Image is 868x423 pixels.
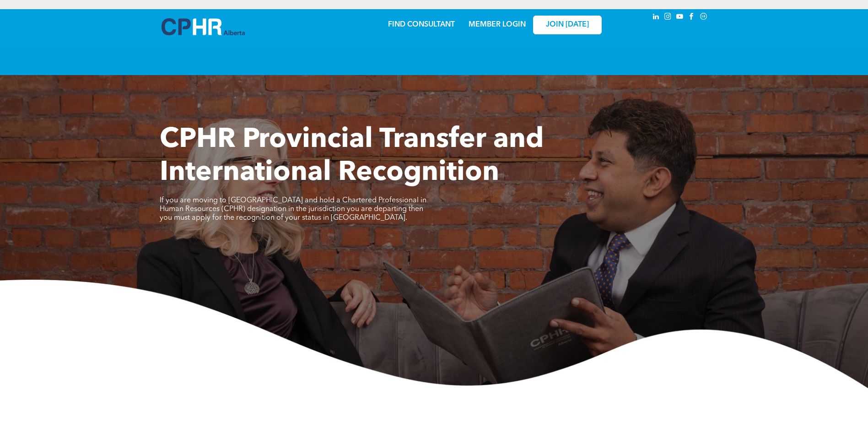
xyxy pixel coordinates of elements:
[533,16,602,34] a: JOIN [DATE]
[546,21,589,29] span: JOIN [DATE]
[160,197,426,222] span: If you are moving to [GEOGRAPHIC_DATA] and hold a Chartered Professional in Human Resources (CPHR...
[663,11,673,24] a: instagram
[651,11,661,24] a: linkedin
[675,11,685,24] a: youtube
[699,11,709,24] a: Social network
[160,126,544,187] span: CPHR Provincial Transfer and International Recognition
[162,18,245,35] img: A blue and white logo for cp alberta
[469,21,526,28] a: MEMBER LOGIN
[388,21,455,28] a: FIND CONSULTANT
[687,11,697,24] a: facebook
